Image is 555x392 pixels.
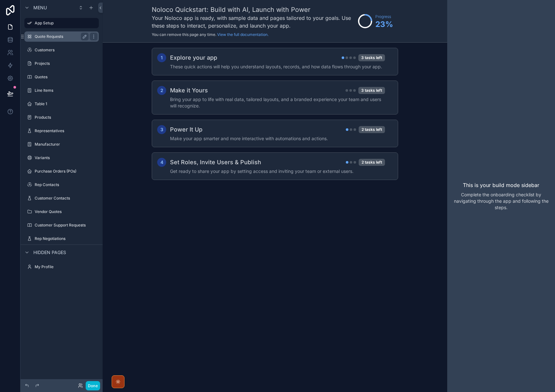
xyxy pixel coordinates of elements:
[375,19,393,30] span: 23 %
[24,45,99,55] a: Customers
[375,14,393,19] span: Progress
[24,193,99,203] a: Customer Contacts
[86,381,100,390] button: Done
[35,47,98,53] label: Customers
[35,223,98,228] label: Customer Support Requests
[24,166,99,176] a: Purchase Orders (POs)
[24,31,99,42] a: Quote Requests
[24,262,99,272] a: My Profile
[35,61,98,66] label: Projects
[35,209,98,214] label: Vendor Quotes
[35,236,98,241] label: Rep Negotiations
[24,85,99,96] a: Line Items
[35,21,95,26] label: App Setup
[24,153,99,163] a: Variants
[35,34,86,39] label: Quote Requests
[152,5,355,14] h1: Noloco Quickstart: Build with AI, Launch with Power
[33,4,47,11] span: Menu
[452,192,550,211] p: Complete the onboarding checklist by navigating through the app and following the steps.
[35,74,98,80] label: Quotes
[24,126,99,136] a: Representatives
[35,142,98,147] label: Manufacturer
[35,115,98,120] label: Products
[24,139,99,149] a: Manufacturer
[24,99,99,109] a: Table 1
[217,32,269,37] a: View the full documentation.
[24,112,99,123] a: Products
[35,101,98,107] label: Table 1
[35,169,98,174] label: Purchase Orders (POs)
[152,14,355,30] h3: Your Noloco app is ready, with sample data and pages tailored to your goals. Use these steps to i...
[35,128,98,133] label: Representatives
[152,32,216,37] span: You can remove this page any time.
[24,18,99,28] a: App Setup
[35,182,98,187] label: Rep Contacts
[24,207,99,217] a: Vendor Quotes
[24,58,99,69] a: Projects
[24,72,99,82] a: Quotes
[35,155,98,160] label: Variants
[35,196,98,201] label: Customer Contacts
[33,249,66,256] span: Hidden pages
[35,264,98,269] label: My Profile
[24,180,99,190] a: Rep Contacts
[463,181,539,189] p: This is your build mode sidebar
[24,234,99,244] a: Rep Negotiations
[24,220,99,230] a: Customer Support Requests
[35,88,98,93] label: Line Items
